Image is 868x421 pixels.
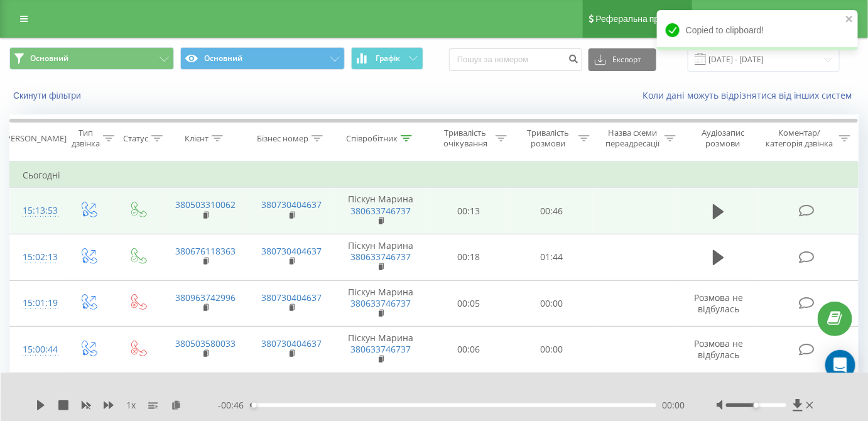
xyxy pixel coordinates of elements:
[694,292,743,315] span: Розмова не відбулась
[427,234,510,280] td: 00:18
[350,251,411,263] a: 380633746737
[643,89,859,101] a: Коли дані можуть відрізнятися вiд інших систем
[762,128,836,149] div: Коментар/категорія дзвінка
[657,10,858,50] div: Copied to clipboard!
[261,199,322,210] a: 380730404637
[251,403,256,408] div: Accessibility label
[175,337,236,349] a: 380503580033
[72,128,100,149] div: Тип дзвінка
[23,337,50,362] div: 15:00:44
[261,245,322,257] a: 380730404637
[690,128,756,149] div: Аудіозапис розмови
[126,399,136,412] span: 1 x
[510,280,593,327] td: 00:00
[604,128,661,149] div: Назва схеми переадресації
[510,327,593,373] td: 00:00
[427,327,510,373] td: 00:06
[218,399,250,412] span: - 00:46
[30,53,68,63] span: Основний
[350,343,411,355] a: 380633746737
[449,48,582,71] input: Пошук за номером
[427,280,510,327] td: 00:05
[350,297,411,309] a: 380633746737
[351,47,423,70] button: Графік
[175,245,236,257] a: 380676118363
[754,403,759,408] div: Accessibility label
[663,399,685,412] span: 00:00
[376,54,400,63] span: Графік
[123,133,148,144] div: Статус
[510,188,593,234] td: 00:46
[521,128,575,149] div: Тривалість розмови
[175,292,236,303] a: 380963742996
[346,133,398,144] div: Співробітник
[261,337,322,349] a: 380730404637
[23,245,50,270] div: 15:02:13
[334,280,427,327] td: Піскун Марина
[694,337,743,361] span: Розмова не відбулась
[334,234,427,280] td: Піскун Марина
[350,205,411,217] a: 380633746737
[23,199,50,223] div: 15:13:53
[185,133,209,144] div: Клієнт
[175,199,236,210] a: 380503310062
[180,47,345,70] button: Основний
[3,133,67,144] div: [PERSON_NAME]
[261,292,322,303] a: 380730404637
[845,14,854,26] button: close
[510,234,593,280] td: 01:44
[23,291,50,315] div: 15:01:19
[334,188,427,234] td: Піскун Марина
[334,327,427,373] td: Піскун Марина
[257,133,308,144] div: Бізнес номер
[438,128,492,149] div: Тривалість очікування
[9,90,87,101] button: Скинути фільтри
[10,163,859,188] td: Сьогодні
[9,47,174,70] button: Основний
[427,188,510,234] td: 00:13
[589,48,656,71] button: Експорт
[825,350,855,380] div: Open Intercom Messenger
[596,14,688,24] span: Реферальна програма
